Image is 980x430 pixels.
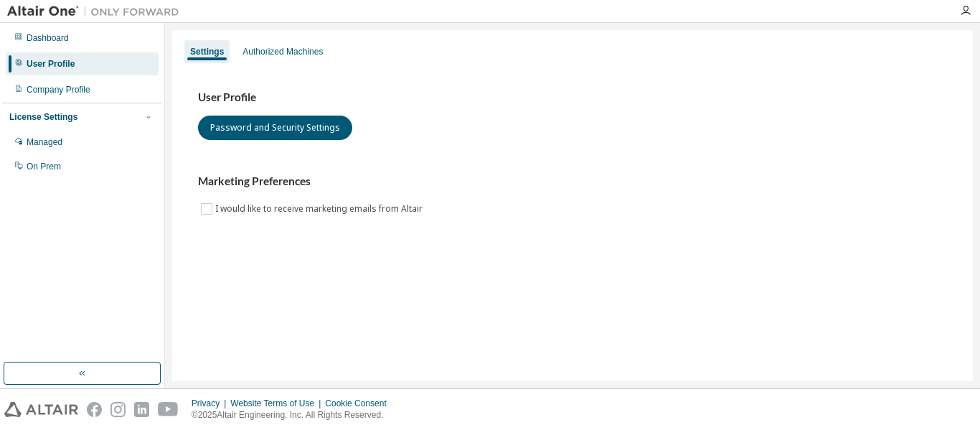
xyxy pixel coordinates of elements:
div: User Profile [27,58,75,70]
img: altair_logo.svg [4,402,78,417]
div: Authorized Machines [242,46,323,57]
div: Settings [190,46,224,57]
label: I would like to receive marketing emails from Altair [215,200,425,218]
img: youtube.svg [158,402,179,417]
div: Cookie Consent [325,398,395,409]
img: linkedin.svg [134,402,149,417]
div: License Settings [9,111,77,123]
div: Privacy [192,398,230,409]
p: © 2025 Altair Engineering, Inc. All Rights Reserved. [192,409,395,421]
div: On Prem [27,161,61,172]
button: Password and Security Settings [198,116,352,140]
h3: Marketing Preferences [198,174,947,189]
div: Company Profile [27,84,90,95]
img: facebook.svg [87,402,102,417]
img: Altair One [7,4,187,19]
div: Website Terms of Use [230,398,325,409]
div: Managed [27,136,62,148]
h3: User Profile [198,90,947,105]
div: Dashboard [27,32,69,44]
img: instagram.svg [110,402,126,417]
